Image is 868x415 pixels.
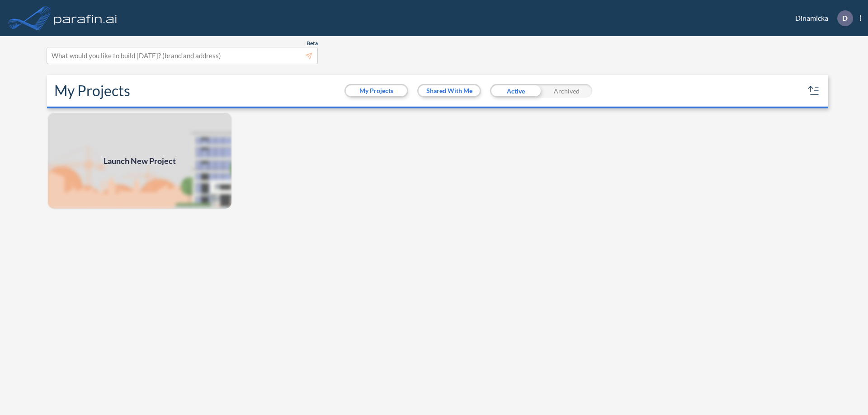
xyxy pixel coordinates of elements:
[47,112,232,210] img: add
[782,10,861,26] div: Dinamicka
[541,84,592,98] div: Archived
[490,84,541,98] div: Active
[104,155,176,167] span: Launch New Project
[52,9,119,27] img: logo
[807,84,821,98] button: sort
[47,112,232,210] a: Launch New Project
[346,85,407,96] button: My Projects
[842,14,848,22] p: D
[419,85,480,96] button: Shared With Me
[54,82,130,99] h2: My Projects
[307,40,318,47] span: Beta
